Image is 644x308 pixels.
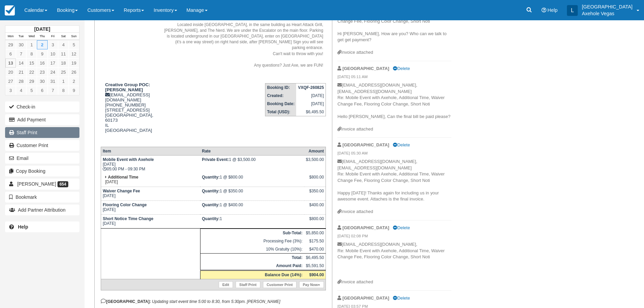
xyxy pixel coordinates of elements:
div: Invoice attached [337,279,451,285]
td: 10% Gratuity (10%): [200,245,304,254]
strong: Flooring Color Change [103,203,147,207]
strong: Mobile Event with Axehole [103,157,154,162]
button: Bookmark [5,192,79,203]
div: L [567,5,578,16]
th: Balance Due (14%): [200,270,304,279]
th: Total (USD): [265,108,296,116]
strong: [GEOGRAPHIC_DATA] [342,295,389,301]
div: $800.00 [306,175,324,185]
button: Add Partner Attribution [5,205,79,215]
button: Add Payment [5,114,79,125]
a: 18 [58,58,69,68]
i: Help [542,8,546,13]
strong: Quantity [202,189,220,193]
span: Help [548,7,558,13]
a: Staff Print [236,281,260,288]
a: 14 [16,58,26,68]
a: Pay Now [299,281,324,288]
p: [EMAIL_ADDRESS][DOMAIN_NAME], Re: Mobile Event with Axehole, Additional Time, Waiver Change Fee, ... [337,241,451,279]
td: $5,850.00 [304,229,326,237]
td: [DATE] [101,173,200,187]
a: 31 [48,77,58,86]
a: Help [5,221,79,232]
b: Help [18,224,28,230]
a: Delete [393,142,410,147]
strong: Short Notice Time Change [103,216,153,221]
a: 3 [5,86,16,95]
strong: $904.00 [309,273,324,277]
button: Check-in [5,101,79,112]
a: Delete [393,66,410,71]
strong: [GEOGRAPHIC_DATA] [342,225,389,230]
strong: Quantity [202,203,220,207]
a: 1 [58,77,69,86]
td: [DATE] [296,100,326,108]
strong: [GEOGRAPHIC_DATA]: [101,299,151,304]
a: 6 [5,49,16,58]
td: [DATE] [101,187,200,201]
button: Email [5,153,79,164]
td: $6,495.50 [304,254,326,262]
td: $5,591.50 [304,262,326,270]
a: 29 [5,40,16,49]
a: 11 [58,49,69,58]
a: Customer Print [263,281,296,288]
a: 9 [69,86,79,95]
div: Invoice attached [337,126,451,133]
a: 4 [16,86,26,95]
a: 13 [5,58,16,68]
th: Created: [265,92,296,100]
td: 1 @ $350.00 [200,187,304,201]
strong: VXQF-260825 [298,85,324,90]
td: Processing Fee (3%): [200,237,304,245]
a: 27 [5,77,16,86]
div: $800.00 [306,216,324,227]
a: 9 [37,49,47,58]
a: 2 [37,40,47,49]
th: Amount [304,147,326,156]
strong: [GEOGRAPHIC_DATA] [342,142,389,147]
a: 16 [37,58,47,68]
a: 6 [37,86,47,95]
button: Copy Booking [5,166,79,176]
strong: Additional Time [108,175,138,180]
span: 654 [57,181,68,187]
th: Sun [69,33,79,40]
em: [DATE] 05:30 AM [337,150,451,158]
a: 2 [69,77,79,86]
a: Delete [393,225,410,230]
div: $350.00 [306,189,324,199]
strong: Quantity [202,175,220,180]
em: [DATE] 02:08 PM [337,233,451,241]
a: Delete [393,295,410,301]
div: $3,500.00 [306,157,324,167]
th: Amount Paid: [200,262,304,270]
th: Sub-Total: [200,229,304,237]
p: [EMAIL_ADDRESS][DOMAIN_NAME], [EMAIL_ADDRESS][DOMAIN_NAME] Re: Mobile Event with Axehole, Additio... [337,159,451,209]
a: 29 [26,77,37,86]
strong: Private Event [202,157,229,162]
a: 8 [58,86,69,95]
a: Customer Print [5,140,79,151]
td: [DATE] 05:00 PM - 09:30 PM [101,156,200,173]
em: Updating start event time 5:00 to 8:30, from 5:30pm. [PERSON_NAME] [152,299,281,304]
a: 12 [69,49,79,58]
a: 7 [48,86,58,95]
a: 26 [69,68,79,77]
a: 19 [69,58,79,68]
div: Invoice attached [337,49,451,56]
a: 25 [58,68,69,77]
img: checkfront-main-nav-mini-logo.png [5,5,15,16]
td: $6,495.50 [296,108,326,116]
a: 10 [48,49,58,58]
a: 5 [69,40,79,49]
a: 30 [16,40,26,49]
strong: [DATE] [34,26,50,32]
th: Tue [16,33,26,40]
th: Mon [5,33,16,40]
a: 20 [5,68,16,77]
th: Item [101,147,200,156]
td: 1 @ $400.00 [200,201,304,215]
a: 28 [16,77,26,86]
a: 15 [26,58,37,68]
